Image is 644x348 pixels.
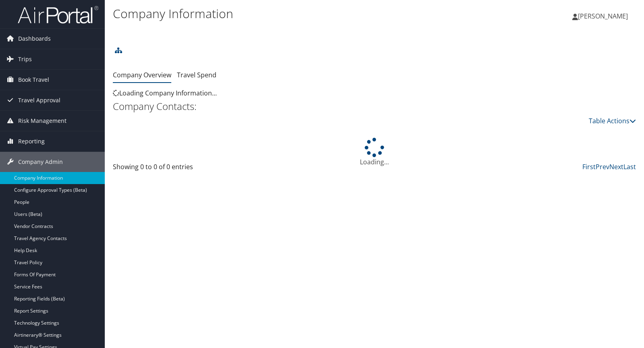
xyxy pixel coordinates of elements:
a: Prev [596,162,609,171]
span: Travel Approval [18,90,60,110]
a: [PERSON_NAME] [572,4,636,28]
a: Travel Spend [177,70,216,79]
img: airportal-logo.png [18,5,98,24]
a: Table Actions [589,116,636,125]
span: Book Travel [18,70,49,90]
div: Showing 0 to 0 of 0 entries [113,162,235,176]
a: Last [623,162,636,171]
span: [PERSON_NAME] [578,12,628,21]
span: Company Admin [18,152,63,172]
a: Next [609,162,623,171]
span: Dashboards [18,29,51,49]
h2: Company Contacts: [113,99,636,113]
span: Reporting [18,131,45,151]
span: Trips [18,49,32,69]
h1: Company Information [113,5,461,22]
a: First [582,162,596,171]
a: Company Overview [113,70,171,79]
span: Loading Company Information... [113,89,217,97]
span: Risk Management [18,111,66,131]
div: Loading... [113,138,636,167]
